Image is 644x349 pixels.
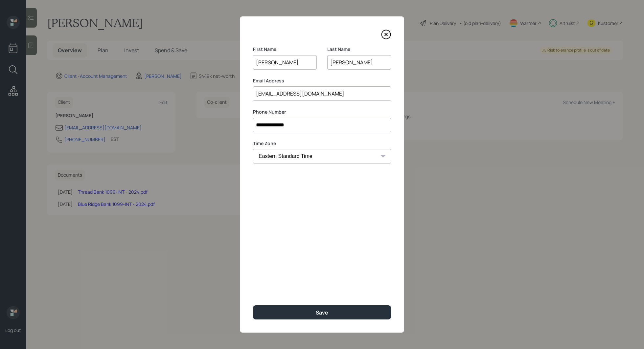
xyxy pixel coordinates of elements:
[253,46,317,53] label: First Name
[316,309,328,316] div: Save
[253,77,391,84] label: Email Address
[253,305,391,319] button: Save
[327,46,391,53] label: Last Name
[253,140,391,147] label: Time Zone
[253,109,391,115] label: Phone Number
